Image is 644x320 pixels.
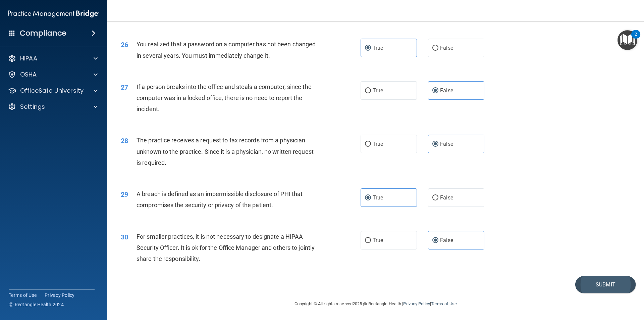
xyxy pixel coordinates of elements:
[121,83,128,91] span: 27
[373,87,383,94] span: True
[365,238,371,243] input: True
[20,103,45,111] p: Settings
[618,30,637,50] button: Open Resource Center, 2 new notifications
[137,233,315,262] span: For smaller practices, it is not necessary to designate a HIPAA Security Officer. It is ok for th...
[403,301,430,306] a: Privacy Policy
[440,45,453,51] span: False
[575,276,636,293] button: Submit
[137,83,312,112] span: If a person breaks into the office and steals a computer, since the computer was in a locked offi...
[365,142,371,147] input: True
[8,87,98,95] a: OfficeSafe University
[440,141,453,147] span: False
[432,142,438,147] input: False
[20,87,84,95] p: OfficeSafe University
[121,190,128,198] span: 29
[137,137,314,166] span: The practice receives a request to fax records from a physician unknown to the practice. Since it...
[137,41,316,59] span: You realized that a password on a computer has not been changed in several years. You must immedi...
[432,88,438,93] input: False
[440,237,453,243] span: False
[9,301,64,308] span: Ⓒ Rectangle Health 2024
[432,46,438,51] input: False
[365,88,371,93] input: True
[440,87,453,94] span: False
[253,293,498,315] div: Copyright © All rights reserved 2025 @ Rectangle Health | |
[121,137,128,145] span: 28
[373,237,383,243] span: True
[137,190,303,209] span: A breach is defined as an impermissible disclosure of PHI that compromises the security or privac...
[635,34,637,43] div: 2
[20,29,66,38] h4: Compliance
[8,71,98,79] a: OSHA
[121,233,128,241] span: 30
[20,71,37,79] p: OSHA
[373,141,383,147] span: True
[432,195,438,200] input: False
[9,292,37,299] a: Terms of Use
[373,45,383,51] span: True
[8,7,99,20] img: PMB logo
[8,54,98,62] a: HIPAA
[45,292,75,299] a: Privacy Policy
[365,46,371,51] input: True
[8,103,98,111] a: Settings
[121,41,128,49] span: 26
[432,238,438,243] input: False
[20,54,37,62] p: HIPAA
[365,195,371,200] input: True
[373,194,383,201] span: True
[440,194,453,201] span: False
[431,301,457,306] a: Terms of Use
